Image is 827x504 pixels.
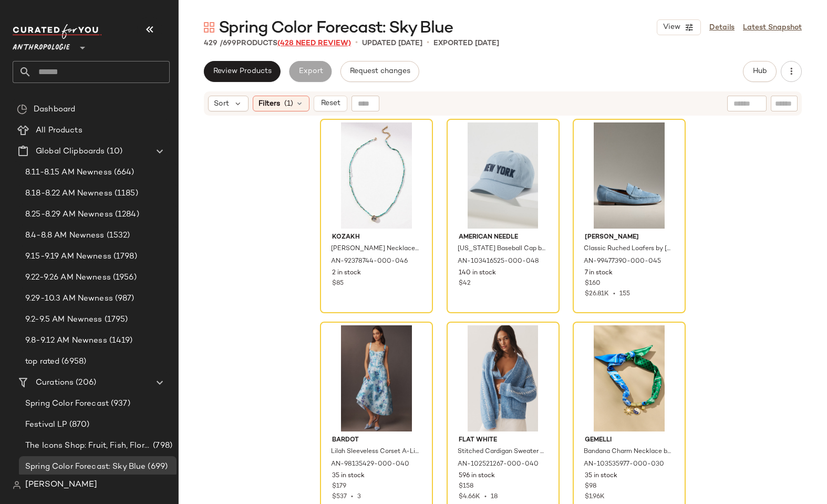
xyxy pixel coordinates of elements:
[25,314,102,326] span: 9.2-9.5 AM Newness
[458,460,539,469] span: AN-102521267-000-040
[25,188,112,200] span: 8.18-8.22 AM Newness
[576,122,682,229] img: 99477390_045_b
[105,146,122,158] span: (10)
[332,436,421,445] span: Bardot
[13,36,70,55] span: Anthropologie
[25,419,67,431] span: Festival LP
[219,18,453,39] span: Spring Color Forecast: Sky Blue
[657,19,701,35] button: View
[347,493,357,500] span: •
[585,493,605,500] span: $1.96K
[576,325,682,431] img: 103535977_030_b
[25,398,109,410] span: Spring Color Forecast
[433,38,499,49] p: Exported [DATE]
[25,167,112,179] span: 8.11-8.15 AM Newness
[36,377,74,389] span: Curations
[25,293,113,305] span: 9.29-10.3 AM Newness
[480,493,491,500] span: •
[204,38,351,49] div: Products
[324,122,429,229] img: 92378744_046_b
[112,167,135,179] span: (664)
[111,251,137,263] span: (1798)
[609,291,619,297] span: •
[332,493,347,500] span: $537
[102,314,128,326] span: (1795)
[743,61,777,82] button: Hub
[13,24,102,39] img: cfy_white_logo.C9jOOHJF.svg
[25,272,111,284] span: 9.22-9.26 AM Newness
[314,96,347,111] button: Reset
[584,460,664,469] span: AN-103535977-000-030
[320,99,340,108] span: Reset
[13,481,21,489] img: svg%3e
[25,461,146,473] span: Spring Color Forecast: Sky Blue
[332,269,361,278] span: 2 in stock
[151,440,172,452] span: (798)
[213,67,272,76] span: Review Products
[459,279,471,289] span: $42
[107,335,133,347] span: (1419)
[25,230,105,242] span: 8.4-8.8 AM Newness
[332,233,421,242] span: Kozakh
[362,38,422,49] p: updated [DATE]
[259,98,280,109] span: Filters
[332,279,344,289] span: $85
[34,104,75,116] span: Dashboard
[450,122,556,229] img: 103416525_048_b
[585,436,674,445] span: Gemelli
[36,125,82,137] span: All Products
[458,447,546,457] span: Stitched Cardigan Sweater by Flat White in Blue, Women's, Polyester/Nylon/Wool at Anthropologie
[214,98,229,109] span: Sort
[74,377,96,389] span: (206)
[585,269,613,278] span: 7 in stock
[752,67,767,76] span: Hub
[324,325,429,431] img: 98135429_040_b
[584,447,673,457] span: Bandana Charm Necklace by Gemelli in Green, Women's, Polyester/Gold/Plated Brass at Anthropologie
[112,188,138,200] span: (1185)
[331,447,420,457] span: Lilah Sleeveless Corset A-Line Midi Dress by Bardot in Blue, Women's, Size: 4, Cotton/Nylon/Linen...
[355,37,358,49] span: •
[458,244,546,254] span: [US_STATE] Baseball Cap by American Needle in Blue, Women's, Cotton at Anthropologie
[357,493,361,500] span: 3
[585,482,596,491] span: $98
[25,251,111,263] span: 9.15-9.19 AM Newness
[277,39,351,47] span: (428 Need Review)
[459,471,495,481] span: 596 in stock
[223,39,236,47] span: 699
[59,356,86,368] span: (6958)
[349,67,410,76] span: Request changes
[459,436,547,445] span: Flat White
[25,479,97,491] span: [PERSON_NAME]
[204,39,223,47] span: 429 /
[331,257,408,266] span: AN-92378744-000-046
[663,23,680,32] span: View
[584,257,661,266] span: AN-99477390-000-045
[67,419,90,431] span: (870)
[36,146,105,158] span: Global Clipboards
[743,22,802,33] a: Latest Snapshot
[459,233,547,242] span: American Needle
[459,482,473,491] span: $158
[585,471,617,481] span: 35 in stock
[109,398,130,410] span: (937)
[331,244,420,254] span: [PERSON_NAME] Necklace by Kozakh in Blue, Women's, Gold at Anthropologie
[105,230,130,242] span: (1532)
[458,257,539,266] span: AN-103416525-000-048
[491,493,498,500] span: 18
[25,440,151,452] span: The Icons Shop: Fruit, Fish, Florals & More
[113,293,135,305] span: (987)
[25,335,107,347] span: 9.8-9.12 AM Newness
[113,209,139,221] span: (1284)
[332,482,346,491] span: $179
[204,61,281,82] button: Review Products
[332,471,365,481] span: 35 in stock
[450,325,556,431] img: 102521267_040_b
[111,272,137,284] span: (1956)
[585,291,609,297] span: $26.81K
[25,209,113,221] span: 8.25-8.29 AM Newness
[427,37,429,49] span: •
[25,356,59,368] span: top rated
[284,98,293,109] span: (1)
[709,22,735,33] a: Details
[584,244,673,254] span: Classic Ruched Loafers by [PERSON_NAME] in Blue, Women's, Size: 38, Leather/Rubber at Anthropologie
